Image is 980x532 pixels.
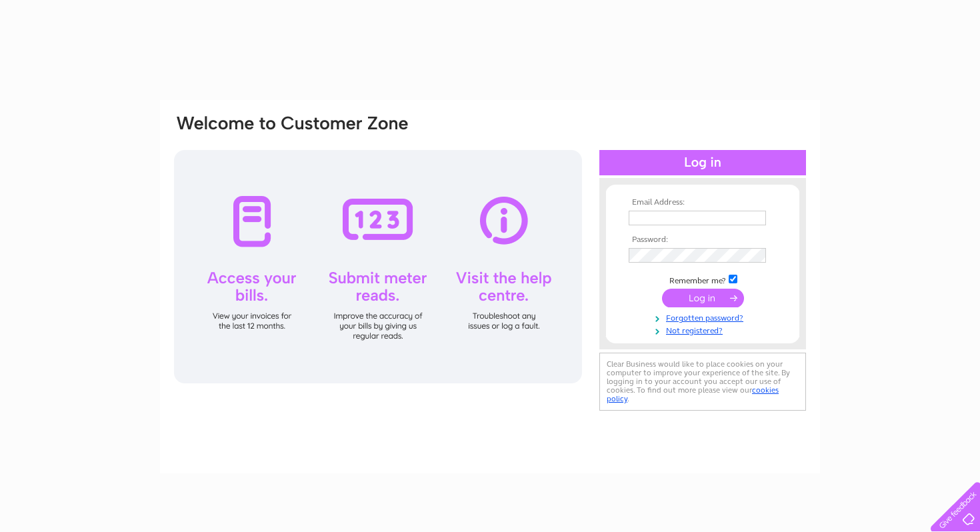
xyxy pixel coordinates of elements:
a: Not registered? [629,323,780,336]
input: Submit [662,289,744,307]
th: Email Address: [625,198,780,207]
div: Clear Business would like to place cookies on your computer to improve your experience of the sit... [599,353,806,411]
th: Password: [625,235,780,245]
a: cookies policy [607,385,779,403]
td: Remember me? [625,273,780,286]
a: Forgotten password? [629,311,780,323]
